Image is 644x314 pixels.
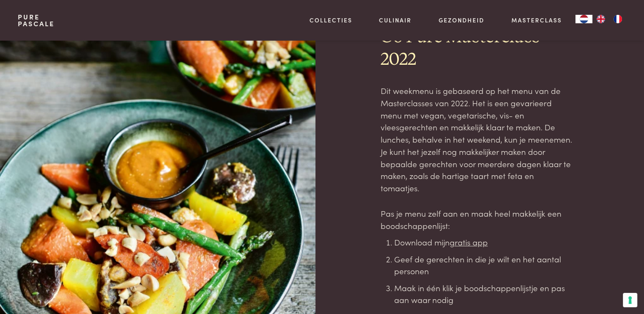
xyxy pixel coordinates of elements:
[575,15,592,23] a: NL
[623,293,637,307] button: Uw voorkeuren voor toestemming voor trackingtechnologieën
[379,16,412,25] a: Culinair
[575,15,592,23] div: Language
[394,236,575,248] li: Download mijn
[592,15,626,23] ul: Language list
[592,15,609,23] a: EN
[394,282,575,306] li: Maak in één klik je boodschappenlijstje en pas aan waar nodig
[18,14,55,27] a: PurePascale
[381,85,575,194] p: Dit weekmenu is gebaseerd op het menu van de Masterclasses van 2022. Het is een gevarieerd menu m...
[439,16,484,25] a: Gezondheid
[575,15,626,23] aside: Language selected: Nederlands
[381,207,575,231] p: Pas je menu zelf aan en maak heel makkelijk een boodschappenlijst:
[310,16,352,25] a: Collecties
[394,253,575,277] li: Geef de gerechten in die je wilt en het aantal personen
[450,236,488,248] a: gratis app
[609,15,626,23] a: FR
[511,16,562,25] a: Masterclass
